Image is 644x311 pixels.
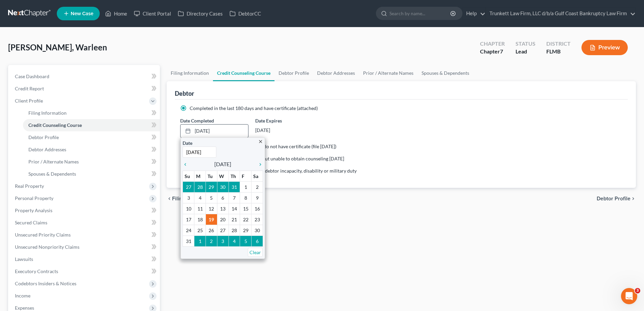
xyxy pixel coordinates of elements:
[255,124,323,136] div: [DATE]
[15,293,30,298] span: Income
[480,48,505,55] div: Chapter
[15,195,53,201] span: Personal Property
[217,203,229,214] td: 13
[9,229,160,241] a: Unsecured Priority Claims
[15,73,49,79] span: Case Dashboard
[9,83,160,95] a: Credit Report
[15,86,44,91] span: Credit Report
[229,236,240,246] td: 4
[167,196,214,201] button: chevron_left Filing Information
[130,7,174,20] a: Client Portal
[71,11,93,16] span: New Case
[15,98,43,104] span: Client Profile
[23,131,160,143] a: Debtor Profile
[194,192,206,203] td: 4
[183,171,194,181] th: Su
[167,196,172,201] i: chevron_left
[180,117,214,124] label: Date Completed
[15,281,76,286] span: Codebtors Insiders & Notices
[258,139,263,144] i: close
[15,232,71,238] span: Unsecured Priority Claims
[240,203,252,214] td: 15
[23,143,160,156] a: Debtor Addresses
[183,162,191,167] i: chevron_left
[206,236,217,246] td: 2
[621,288,637,304] iframe: Intercom live chat
[597,196,636,201] button: Debtor Profile chevron_right
[194,181,206,192] td: 28
[206,192,217,203] td: 5
[183,236,194,246] td: 31
[229,192,240,203] td: 7
[581,40,628,55] button: Preview
[240,171,252,181] th: F
[240,225,252,236] td: 29
[229,225,240,236] td: 28
[206,214,217,225] td: 19
[258,137,263,145] a: close
[183,181,194,192] td: 27
[275,65,313,81] a: Debtor Profile
[183,139,192,147] label: Date
[546,48,571,55] div: FLMB
[597,196,630,201] span: Debtor Profile
[217,181,229,192] td: 30
[8,42,107,52] span: [PERSON_NAME], Warleen
[28,147,66,152] span: Debtor Addresses
[229,214,240,225] td: 21
[240,214,252,225] td: 22
[190,105,318,111] span: Completed in the last 180 days and have certificate (attached)
[418,65,473,81] a: Spouses & Dependents
[9,217,160,229] a: Secured Claims
[194,225,206,236] td: 25
[28,159,79,164] span: Prior / Alternate Names
[516,48,535,55] div: Lead
[206,203,217,214] td: 12
[229,203,240,214] td: 14
[28,122,82,128] span: Credit Counseling Course
[23,107,160,119] a: Filing Information
[15,207,52,213] span: Property Analysis
[252,203,263,214] td: 16
[206,171,217,181] th: Tu
[229,181,240,192] td: 31
[229,171,240,181] th: Th
[240,181,252,192] td: 1
[28,110,67,116] span: Filing Information
[252,214,263,225] td: 23
[252,181,263,192] td: 2
[190,168,357,174] span: Counseling not required because of debtor incapacity, disability or military duty
[226,7,264,20] a: DebtorCC
[630,196,636,201] i: chevron_right
[206,225,217,236] td: 26
[194,214,206,225] td: 18
[175,89,194,97] div: Debtor
[359,65,418,81] a: Prior / Alternate Names
[15,220,47,225] span: Secured Claims
[252,225,263,236] td: 30
[23,156,160,168] a: Prior / Alternate Names
[174,7,226,20] a: Directory Cases
[500,48,503,54] span: 7
[252,236,263,246] td: 6
[28,134,59,140] span: Debtor Profile
[28,171,76,177] span: Spouses & Dependents
[213,65,275,81] a: Credit Counseling Course
[206,181,217,192] td: 29
[183,192,194,203] td: 3
[516,40,535,48] div: Status
[217,236,229,246] td: 3
[546,40,571,48] div: District
[9,253,160,265] a: Lawsuits
[183,160,191,168] a: chevron_left
[23,119,160,131] a: Credit Counseling Course
[252,171,263,181] th: Sa
[254,162,263,167] i: chevron_right
[15,256,33,262] span: Lawsuits
[313,65,359,81] a: Debtor Addresses
[183,214,194,225] td: 17
[183,225,194,236] td: 24
[217,171,229,181] th: W
[214,160,231,168] span: [DATE]
[480,40,505,48] div: Chapter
